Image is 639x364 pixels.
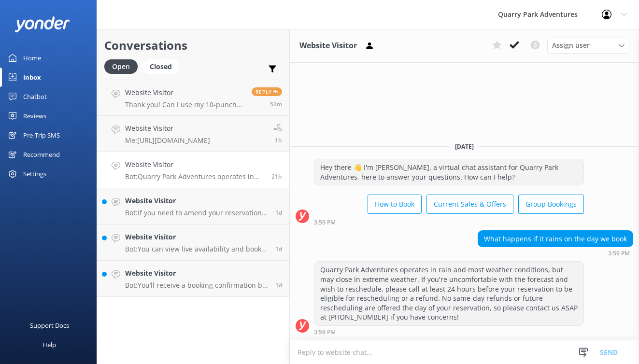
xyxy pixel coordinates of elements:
div: What happens if it rains on the day we book [478,231,633,247]
img: yonder-white-logo.png [14,16,70,32]
a: Website VisitorThank you! Can I use my 10-punch pass to pay for my kids and their friends?Reply52m [97,80,289,116]
a: Open [104,61,142,71]
div: Chatbot [23,87,47,106]
a: Website VisitorBot:Quarry Park Adventures operates in rain and most weather conditions, but may c... [97,152,289,188]
div: Reviews [23,106,46,126]
span: Assign user [552,40,590,51]
p: Bot: You can view live availability and book tickets online at [URL][DOMAIN_NAME]. [125,245,268,253]
button: Current Sales & Offers [426,195,513,214]
p: Bot: If you need to amend your reservation, please contact the Quarry Park team at [PHONE_NUMBER]... [125,209,268,217]
h4: Website Visitor [125,232,268,242]
div: Inbox [23,68,41,87]
h4: Website Visitor [125,159,264,170]
a: Website VisitorBot:If you need to amend your reservation, please contact the Quarry Park team at ... [97,188,289,224]
h4: Website Visitor [125,268,268,279]
span: Sep 20 2025 06:20pm (UTC -07:00) America/Tijuana [275,281,282,289]
strong: 3:59 PM [314,329,336,335]
p: Thank you! Can I use my 10-punch pass to pay for my kids and their friends? [125,100,244,109]
div: Settings [23,164,46,183]
h4: Website Visitor [125,196,268,206]
div: Support Docs [30,316,69,335]
span: Sep 22 2025 12:16pm (UTC -07:00) America/Tijuana [270,100,282,108]
div: Hey there 👋 I'm [PERSON_NAME], a virtual chat assistant for Quarry Park Adventures, here to answe... [314,159,583,185]
div: Assign User [547,38,629,53]
div: Home [23,48,41,68]
a: Website VisitorMe:[URL][DOMAIN_NAME]1h [97,116,289,152]
h3: Website Visitor [299,40,357,52]
strong: 3:59 PM [314,220,336,225]
span: Sep 22 2025 11:52am (UTC -07:00) America/Tijuana [275,136,282,144]
div: Help [43,335,56,354]
a: Website VisitorBot:You’ll receive a booking confirmation by email after completing your reservati... [97,261,289,297]
strong: 3:59 PM [608,251,630,256]
div: Closed [142,59,179,74]
div: Sep 21 2025 03:59pm (UTC -07:00) America/Tijuana [478,250,633,256]
p: Me: [URL][DOMAIN_NAME] [125,136,210,145]
span: Reply [252,87,282,96]
a: Website VisitorBot:You can view live availability and book tickets online at [URL][DOMAIN_NAME].1d [97,224,289,261]
span: [DATE] [449,142,480,151]
div: Pre-Trip SMS [23,126,60,145]
div: Sep 21 2025 03:59pm (UTC -07:00) America/Tijuana [314,219,584,225]
div: Open [104,59,138,74]
span: Sep 20 2025 08:44pm (UTC -07:00) America/Tijuana [275,209,282,217]
h2: Conversations [104,36,282,55]
h4: Website Visitor [125,87,244,98]
p: Bot: You’ll receive a booking confirmation by email after completing your reservation. If you did... [125,281,268,290]
button: Group Bookings [518,195,584,214]
p: Bot: Quarry Park Adventures operates in rain and most weather conditions, but may close in extrem... [125,172,264,181]
button: How to Book [368,195,422,214]
div: Quarry Park Adventures operates in rain and most weather conditions, but may close in extreme wea... [314,262,583,325]
span: Sep 21 2025 03:59pm (UTC -07:00) America/Tijuana [271,172,282,181]
h4: Website Visitor [125,123,210,134]
span: Sep 20 2025 07:47pm (UTC -07:00) America/Tijuana [275,245,282,253]
a: Closed [142,61,184,71]
div: Recommend [23,145,60,164]
div: Sep 21 2025 03:59pm (UTC -07:00) America/Tijuana [314,328,584,335]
